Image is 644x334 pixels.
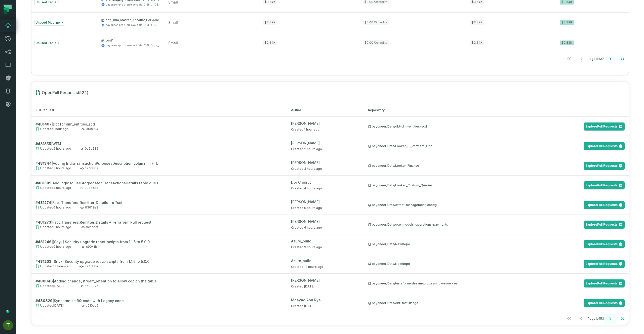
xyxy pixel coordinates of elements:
strong: # 481305 [35,181,51,185]
span: 03ec58d [79,186,98,190]
div: Moayad Abu Rya [291,297,360,303]
relative-time: Sep 17, 2025, 2:54 PM GMT+3 [53,127,69,131]
div: ca_perf_test [154,44,170,47]
span: Created [291,128,319,131]
relative-time: Sep 16, 2025, 4:17 PM GMT+3 [53,304,64,307]
strong: # 481273 [35,220,51,224]
span: Updated [35,127,69,131]
div: DE_ETL_Objects [154,23,175,27]
span: Updated [35,244,71,249]
span: Updated [35,166,71,171]
span: Created [291,167,322,171]
span: Created [291,245,322,249]
div: [PERSON_NAME] [291,219,360,224]
button: Go to last page [617,314,629,324]
img: avatar of Tomer Galun [3,320,13,330]
a: ExplorePull Requests [584,260,625,268]
strong: # 481246 [35,240,52,244]
div: $2.54K [560,40,574,45]
relative-time: Sep 17, 2025, 3:00 AM GMT+3 [304,265,323,269]
relative-time: Sep 17, 2025, 12:51 PM GMT+3 [304,167,322,171]
div: Tooltip anchor [6,309,10,314]
span: Created [291,304,314,308]
span: / 0 credits [374,20,387,24]
h2: | [Snyk] Security upgrade react-scripts from 1.1.5 to 5.0.0 [35,239,161,244]
strong: # 481355 [35,142,51,146]
a: ExplorePull Requests [584,279,625,287]
span: 03013e8 [80,205,98,210]
h2: | Fact_Transfers_Remitter_Details - offset [35,200,161,205]
div: DE_ETL_Objects [154,3,175,7]
div: payoneer/Data/offset-management-config [368,203,437,207]
strong: # 481407 [35,122,52,126]
span: Created [291,284,314,288]
button: Go to last page [617,54,629,64]
relative-time: Sep 17, 2025, 6:55 AM GMT+3 [304,245,322,249]
span: Created [291,147,322,151]
h2: | Adding change_stream_retention to allow cdc on the table [35,278,161,284]
div: payoneer-prod-eu-svc-data-016f [106,23,149,27]
span: $0.00 [363,40,389,45]
span: Created [291,206,322,210]
span: Unused Table [35,41,56,45]
span: Updated [35,225,71,229]
span: $3.32K [470,20,484,25]
relative-time: Sep 17, 2025, 3:00 AM GMT+3 [53,264,72,268]
relative-time: Sep 17, 2025, 11:28 AM GMT+3 [53,186,71,190]
div: Azure_build [291,258,360,263]
h2: | [Snyk] Security upgrade react-scripts from 1.1.5 to 5.0.0 [35,259,161,264]
relative-time: Sep 16, 2025, 5:16 PM GMT+3 [53,284,64,288]
h2: | Synchronize BQ code with Legacy code [35,298,161,303]
div: [PERSON_NAME] [291,140,360,146]
a: ExplorePull Requests [584,201,625,209]
button: Go to previous page [575,54,587,64]
h2: | WFM [35,141,161,146]
button: Unused Pipelinepop_Dim_Master_Account_Periodic_Metrics_AGGpayoneer-prod-eu-svc-data-016fDE_ETL_Ob... [31,12,629,32]
span: $0.00 [363,20,389,25]
div: payoneer-prod-eu-svc-data-016f [106,44,149,47]
a: ExplorePull Requests [584,181,625,189]
div: payoneer/Data/gcp-models-operations-payments [368,223,448,227]
button: Go to previous page [575,314,587,324]
div: payoneer/Data/NewRepo [368,262,410,266]
relative-time: Sep 17, 2025, 9:43 AM GMT+3 [53,205,71,209]
div: Dor Chiprut [291,180,360,185]
span: / 0 credits [374,41,387,45]
a: ExplorePull Requests [584,299,625,307]
div: payoneer/Data/dbt-dim-entities-scd [368,124,427,129]
div: $3.32K [263,20,277,25]
div: $3.32K [560,20,574,25]
relative-time: Sep 17, 2025, 1:32 PM GMT+3 [304,147,322,151]
div: Azure_build [291,238,360,244]
h2: | Add logic to use AggregatedTransactionsDetails table due IPO [35,180,161,186]
button: Go to first page [563,54,575,64]
relative-time: Sep 16, 2025, 4:17 PM GMT+3 [304,304,314,308]
span: fd0992c [80,284,98,288]
p: pop_Dim_Master_Account_Periodic_Metrics_AGG [101,18,180,22]
div: [PERSON_NAME] [291,199,360,204]
relative-time: Sep 17, 2025, 6:55 AM GMT+3 [53,245,71,248]
div: payoneer/Data/Looker_Custom_Queries [368,183,433,187]
span: Updated [35,186,71,190]
span: 0f39194 [81,127,98,131]
button: Go to first page [563,314,575,324]
a: ExplorePull Requests [584,122,625,131]
strong: # 480829 [35,299,53,303]
span: Updated [35,303,64,308]
span: Updated [35,146,71,151]
div: payoneer-prod-eu-svc-data-016f [106,3,149,7]
div: payoneer/Data/Looker_Finance [368,164,419,168]
relative-time: Sep 17, 2025, 1:32 PM GMT+3 [53,147,71,150]
relative-time: Sep 17, 2025, 9:42 AM GMT+3 [304,226,322,229]
span: c910ac9 [81,303,98,308]
h1: Open Pull Requests ( 524 ) [35,90,633,96]
h2: | Dbt for dim_entities_scd [35,121,161,127]
relative-time: Sep 17, 2025, 11:28 AM GMT+3 [304,186,322,190]
span: Created [291,226,322,229]
a: ExplorePull Requests [584,142,625,150]
span: 9caadcf [81,225,98,229]
nav: pagination [31,54,629,64]
button: Go to next page [604,314,616,324]
p: cost1 [101,38,170,43]
ul: Page 1 of 53 [563,314,629,324]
